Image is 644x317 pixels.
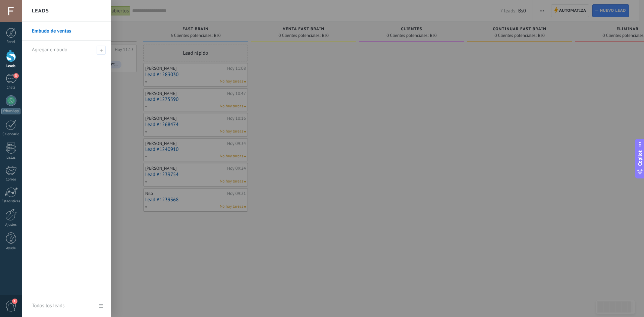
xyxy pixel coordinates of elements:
a: Todos los leads [22,295,111,317]
div: Calendario [1,132,21,137]
div: Chats [1,86,21,90]
div: Leads [1,64,21,68]
a: Embudo de ventas [32,22,104,41]
span: 3 [13,73,19,78]
div: Correo [1,177,21,182]
h2: Leads [32,0,49,21]
div: Todos los leads [32,297,64,315]
div: Ayuda [1,246,21,251]
div: Listas [1,156,21,160]
div: Panel [1,40,21,44]
span: Agregar embudo [97,46,106,55]
span: 1 [12,299,17,304]
div: Ajustes [1,223,21,227]
span: Agregar embudo [32,47,67,53]
span: Copilot [637,150,643,166]
div: Estadísticas [1,199,21,204]
div: WhatsApp [1,108,20,114]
